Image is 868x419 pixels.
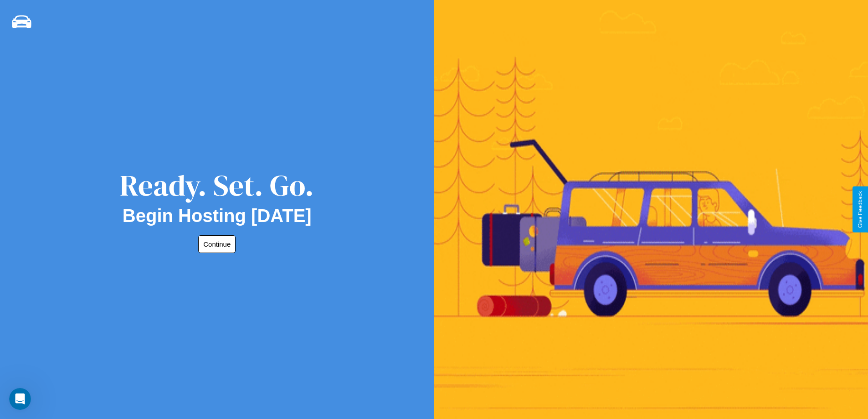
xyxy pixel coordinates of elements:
h2: Begin Hosting [DATE] [123,206,312,226]
button: Continue [198,235,236,253]
div: Give Feedback [857,191,863,228]
iframe: Intercom live chat [9,388,31,410]
div: Ready. Set. Go. [120,165,314,206]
